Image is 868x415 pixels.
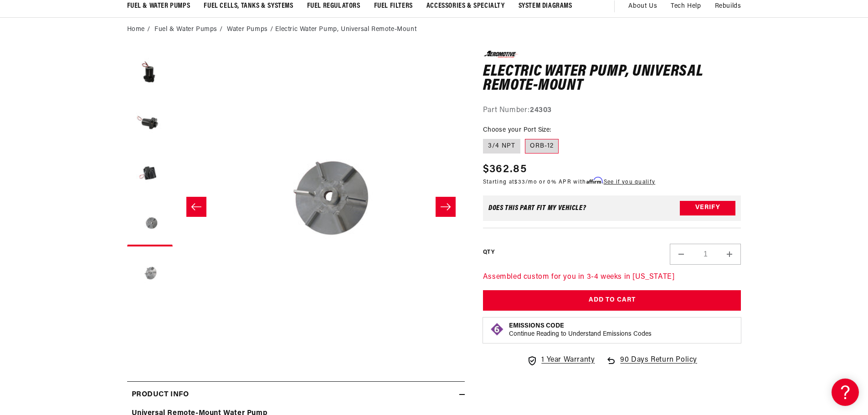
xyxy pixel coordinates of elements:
span: Fuel Regulators [307,1,360,11]
a: 1 Year Warranty [527,354,595,366]
span: 1 Year Warranty [541,354,595,366]
button: Slide left [186,197,206,217]
button: Load image 4 in gallery view [127,151,173,196]
button: Add to Cart [483,290,741,311]
a: 90 Days Return Policy [606,354,697,375]
a: Fuel & Water Pumps [154,25,217,35]
button: Load image 5 in gallery view [127,201,173,246]
media-gallery: Gallery Viewer [127,51,465,363]
label: ORB-12 [525,139,559,154]
label: QTY [483,249,494,256]
a: Home [127,25,145,35]
div: Part Number: [483,105,741,117]
span: System Diagrams [519,1,572,11]
span: $362.85 [483,161,527,178]
span: Fuel & Water Pumps [127,1,190,11]
strong: 24303 [530,107,552,114]
p: Assembled custom for you in 3-4 weeks in [US_STATE] [483,272,741,283]
p: Continue Reading to Understand Emissions Codes [509,330,652,338]
span: About Us [628,3,657,10]
a: See if you qualify - Learn more about Affirm Financing (opens in modal) [604,179,655,185]
p: Starting at /mo or 0% APR with . [483,178,655,186]
span: $33 [514,179,525,185]
button: Emissions CodeContinue Reading to Understand Emissions Codes [509,322,652,338]
nav: breadcrumbs [127,25,741,35]
span: Affirm [586,177,602,184]
span: Fuel Cells, Tanks & Systems [204,1,293,11]
summary: Product Info [127,382,465,408]
span: Tech Help [671,1,701,11]
label: 3/4 NPT [483,139,520,154]
span: Rebuilds [715,1,741,11]
strong: Emissions Code [509,323,564,329]
button: Load image 6 in gallery view [127,251,173,297]
a: Water Pumps [227,25,268,35]
button: Load image 3 in gallery view [127,101,173,146]
h2: Product Info [132,389,189,401]
h1: Electric Water Pump, Universal Remote-Mount [483,65,741,93]
button: Slide right [436,197,456,217]
li: Electric Water Pump, Universal Remote-Mount [275,25,416,35]
span: 90 Days Return Policy [620,354,697,375]
div: Does This part fit My vehicle? [488,205,586,212]
legend: Choose your Port Size: [483,125,552,135]
span: Accessories & Specialty [426,1,505,11]
button: Load image 2 in gallery view [127,51,173,96]
span: Fuel Filters [374,1,413,11]
button: Verify [680,201,735,215]
img: Emissions code [490,322,504,337]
